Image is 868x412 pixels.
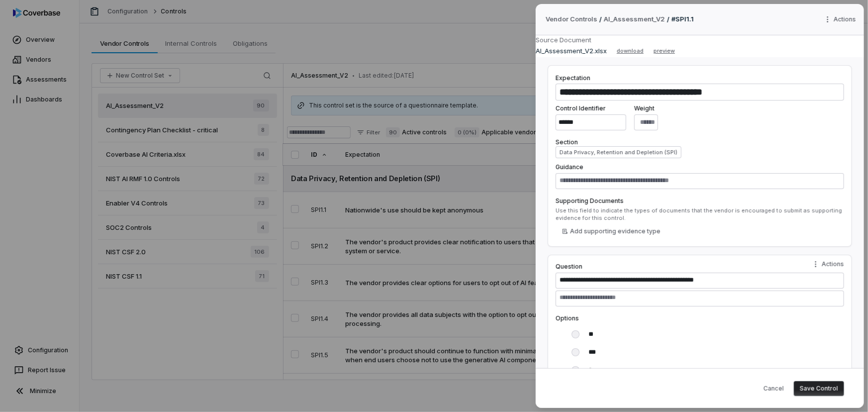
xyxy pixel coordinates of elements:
[556,104,626,112] label: Control Identifier
[667,15,670,24] p: /
[604,14,665,24] a: AI_Assessment_V2
[556,138,844,146] label: Section
[536,35,864,45] div: Source Document
[821,12,862,27] button: More actions
[758,381,790,396] button: Cancel
[613,45,648,57] button: download
[654,45,675,57] button: preview
[556,263,844,271] label: Question
[599,15,602,24] p: /
[672,15,694,23] span: # SPI1.1
[546,14,597,24] span: Vendor Controls
[556,146,681,158] button: Data Privacy, Retention and Depletion (SPI)
[556,224,667,239] button: Add supporting evidence type
[556,74,590,82] label: Expectation
[556,314,844,322] label: Options
[556,163,583,171] label: Guidance
[536,46,607,56] p: AI_Assessment_V2.xlsx
[556,197,844,205] label: Supporting Documents
[634,104,658,112] label: Weight
[794,381,844,396] button: Save Control
[556,207,844,222] div: Use this field to indicate the types of documents that the vendor is encouraged to submit as supp...
[806,257,850,272] button: Question actions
